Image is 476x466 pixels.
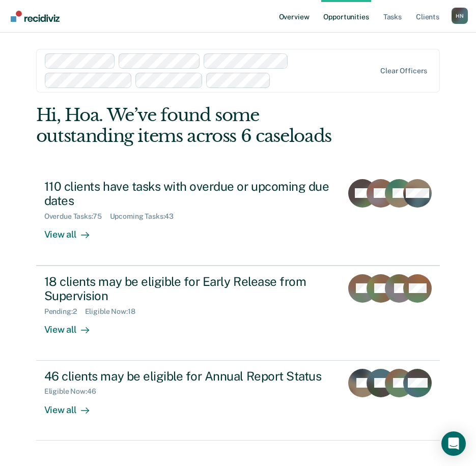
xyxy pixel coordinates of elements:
div: Overdue Tasks : 75 [44,212,110,221]
a: 110 clients have tasks with overdue or upcoming due datesOverdue Tasks:75Upcoming Tasks:43View all [36,171,440,266]
div: Clear officers [380,67,427,75]
div: View all [44,221,101,241]
a: 18 clients may be eligible for Early Release from SupervisionPending:2Eligible Now:18View all [36,266,440,361]
div: Open Intercom Messenger [441,431,466,456]
img: Recidiviz [11,11,60,22]
div: Pending : 2 [44,307,85,316]
div: Hi, Hoa. We’ve found some outstanding items across 6 caseloads [36,105,359,147]
div: 18 clients may be eligible for Early Release from Supervision [44,274,334,304]
div: 110 clients have tasks with overdue or upcoming due dates [44,179,334,209]
a: 46 clients may be eligible for Annual Report StatusEligible Now:46View all [36,361,440,441]
div: 46 clients may be eligible for Annual Report Status [44,369,334,384]
div: H N [452,8,468,24]
button: Profile dropdown button [452,8,468,24]
div: View all [44,316,101,336]
div: Eligible Now : 46 [44,387,104,396]
div: View all [44,396,101,416]
div: Upcoming Tasks : 43 [110,212,182,221]
div: Eligible Now : 18 [85,307,144,316]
